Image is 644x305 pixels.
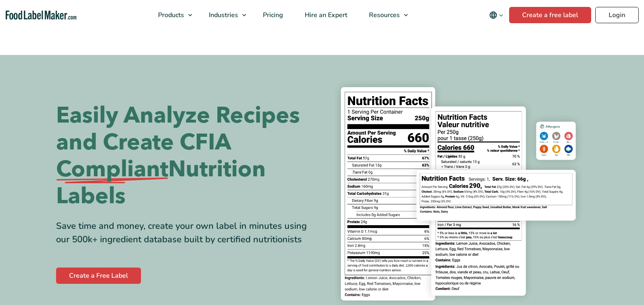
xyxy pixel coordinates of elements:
span: Resources [366,11,401,20]
span: Products [156,11,185,20]
div: Save time and money, create your own label in minutes using our 500k+ ingredient database built b... [56,219,316,246]
span: Hire an Expert [302,11,348,20]
span: Compliant [56,156,168,183]
a: Login [595,7,639,23]
a: Create a free label [509,7,591,23]
a: Food Label Maker homepage [6,11,77,20]
h1: Easily Analyze Recipes and Create CFIA Nutrition Labels [56,102,316,210]
span: Industries [206,11,239,20]
button: Change language [484,7,509,23]
a: Create a Free Label [56,268,141,284]
span: Pricing [260,11,284,20]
